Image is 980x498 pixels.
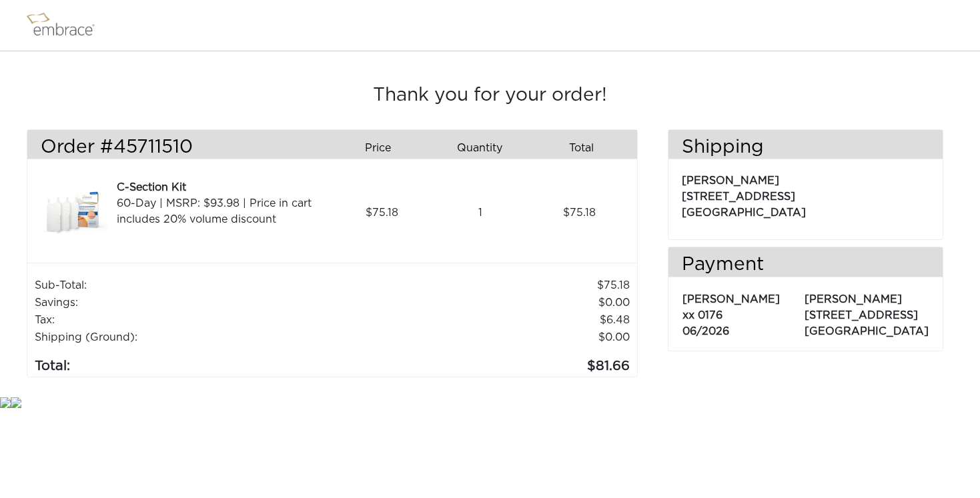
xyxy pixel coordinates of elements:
td: $0.00 [362,329,630,346]
h3: Thank you for your order! [27,85,953,107]
td: 0.00 [362,294,630,311]
div: Price [332,137,434,159]
h3: Shipping [668,137,943,159]
h3: Order #45711510 [41,137,322,159]
td: 75.18 [362,277,630,294]
img: d2f91f46-8dcf-11e7-b919-02e45ca4b85b.jpeg [41,179,107,246]
img: star.gif [11,397,21,408]
span: Quantity [457,140,502,156]
td: 6.48 [362,311,630,329]
span: 75.18 [563,205,596,221]
td: Shipping (Ground): [34,329,362,346]
span: 1 [478,205,482,221]
h3: Payment [668,254,943,277]
td: Total: [34,346,362,377]
span: [PERSON_NAME] [682,294,780,305]
span: xx 0176 [682,310,722,321]
span: 75.18 [366,205,398,221]
p: [PERSON_NAME] [STREET_ADDRESS] [GEOGRAPHIC_DATA] [682,166,929,221]
td: Savings : [34,294,362,311]
span: 06/2026 [682,326,729,337]
div: Total [536,137,637,159]
p: [PERSON_NAME] [STREET_ADDRESS] [GEOGRAPHIC_DATA] [805,285,929,339]
div: C-Section Kit [117,179,327,195]
img: logo.png [23,9,110,42]
td: Sub-Total: [34,277,362,294]
td: Tax: [34,311,362,329]
td: 81.66 [362,346,630,377]
div: 60-Day | MSRP: $93.98 | Price in cart includes 20% volume discount [117,195,327,227]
